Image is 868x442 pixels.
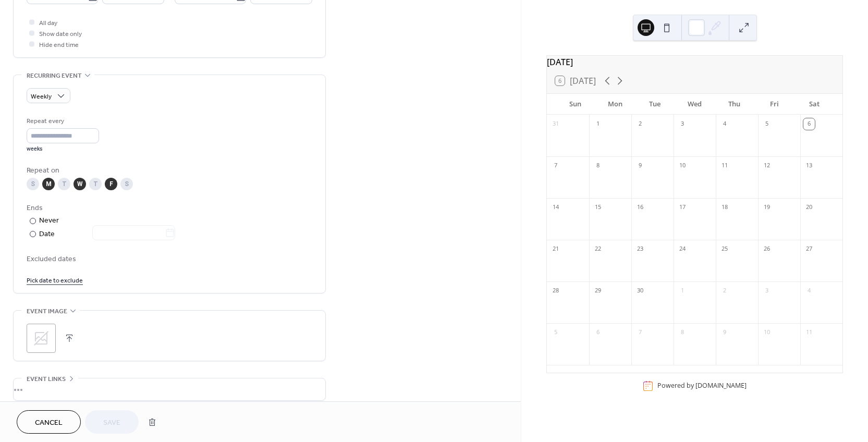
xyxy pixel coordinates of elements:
div: 7 [634,327,646,338]
div: 22 [592,243,604,255]
span: Cancel [35,418,63,428]
div: 13 [803,160,815,171]
div: F [105,178,117,190]
div: Sun [555,94,595,115]
div: 14 [550,202,561,213]
div: 11 [719,160,730,171]
div: ••• [14,378,325,400]
div: Thu [715,94,754,115]
div: Ends [27,203,310,214]
div: T [58,178,70,190]
a: [DOMAIN_NAME] [695,381,747,390]
div: Date [39,228,175,240]
div: Tue [635,94,675,115]
div: 20 [803,202,815,213]
span: Event image [27,306,67,317]
div: 5 [550,327,561,338]
div: 10 [761,327,773,338]
div: 27 [803,243,815,255]
span: Weekly [31,91,52,103]
div: S [27,178,39,190]
div: 28 [550,285,561,297]
div: 10 [677,160,688,171]
div: Wed [675,94,714,115]
div: T [89,178,102,190]
div: [DATE] [547,56,842,68]
div: Powered by [657,381,747,390]
div: 7 [550,160,561,171]
div: 9 [634,160,646,171]
div: S [120,178,133,190]
div: 16 [634,202,646,213]
div: Never [39,215,59,226]
div: 4 [803,285,815,297]
div: 31 [550,118,561,130]
button: Cancel [17,410,81,434]
div: 2 [719,285,730,297]
div: 4 [719,118,730,130]
div: Mon [595,94,634,115]
div: 8 [677,327,688,338]
span: All day [39,18,57,29]
div: 26 [761,243,773,255]
span: Pick date to exclude [27,275,83,286]
div: 19 [761,202,773,213]
div: 8 [592,160,604,171]
div: 17 [677,202,688,213]
div: 30 [634,285,646,297]
div: ; [27,324,56,353]
span: Hide end time [39,40,79,51]
div: W [74,178,86,190]
div: 11 [803,327,815,338]
div: 29 [592,285,604,297]
div: 3 [761,285,773,297]
span: Excluded dates [27,254,312,265]
div: Fri [754,94,794,115]
div: M [42,178,55,190]
div: Repeat on [27,165,310,176]
div: 25 [719,243,730,255]
span: Recurring event [27,70,82,81]
div: 6 [803,118,815,130]
div: 3 [677,118,688,130]
div: 6 [592,327,604,338]
div: 9 [719,327,730,338]
div: 12 [761,160,773,171]
div: 21 [550,243,561,255]
div: 1 [592,118,604,130]
div: Sat [794,94,834,115]
span: Show date only [39,29,82,40]
div: 2 [634,118,646,130]
div: 5 [761,118,773,130]
span: Event links [27,374,66,385]
div: weeks [27,145,99,153]
div: 23 [634,243,646,255]
div: 18 [719,202,730,213]
div: 15 [592,202,604,213]
div: Repeat every [27,116,97,127]
div: 24 [677,243,688,255]
div: 1 [677,285,688,297]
